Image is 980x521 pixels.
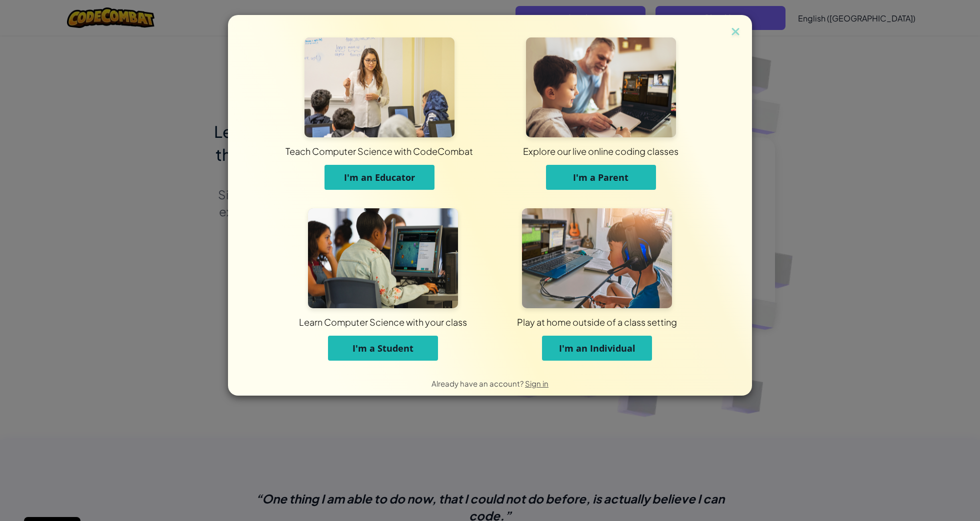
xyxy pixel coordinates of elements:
[526,37,676,137] img: For Parents
[351,316,843,328] div: Play at home outside of a class setting
[344,171,415,183] span: I'm an Educator
[525,379,548,388] a: Sign in
[729,25,742,40] img: close icon
[559,342,635,354] span: I'm an Individual
[304,37,454,137] img: For Educators
[542,336,652,361] button: I'm an Individual
[328,336,438,361] button: I'm a Student
[573,171,628,183] span: I'm a Parent
[308,208,458,308] img: For Students
[546,165,656,190] button: I'm a Parent
[431,379,525,388] span: Already have an account?
[352,342,413,354] span: I'm a Student
[522,208,672,308] img: For Individuals
[324,165,434,190] button: I'm an Educator
[343,145,858,157] div: Explore our live online coding classes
